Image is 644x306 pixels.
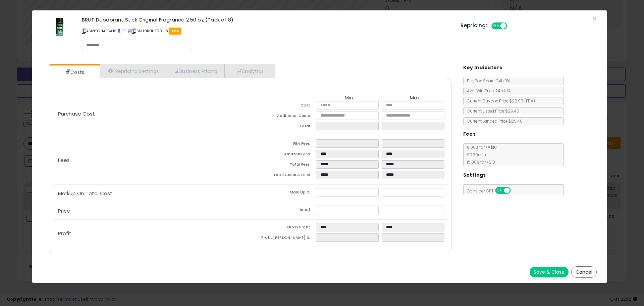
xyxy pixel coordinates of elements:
[382,95,447,101] th: Max
[169,28,181,35] span: FBA
[250,223,316,233] td: Gross Profit
[82,17,450,22] h3: BRUT Deodorant Stick Original Fragrance 2.50 oz (Pack of 8)
[250,188,316,199] td: Mark Up %
[509,188,520,193] span: OFF
[464,88,511,94] span: Avg. Win Price 24h: N/A
[250,139,316,150] td: FBA Fees
[463,63,502,72] h5: Key Indicators
[100,64,166,78] a: Repricing Settings
[571,266,597,278] button: Cancel
[464,152,486,158] span: $0.30 min
[592,13,597,23] span: ×
[496,188,504,193] span: ON
[250,206,316,216] td: Listed
[166,64,225,78] a: Business Pricing
[122,28,126,34] a: All offer listings
[127,28,131,34] a: Your listing only
[82,26,450,36] p: ASIN: B01IA9DA1S | SKU: BRU07001-8
[53,111,250,117] p: Purchase Cost
[464,188,520,194] span: Consider CPT:
[463,130,476,138] h5: Fees
[250,233,316,244] td: Profit [PERSON_NAME] %
[53,208,250,214] p: Price
[464,98,535,104] span: Current Buybox Price:
[506,23,517,29] span: OFF
[463,171,486,179] h5: Settings
[53,231,250,236] p: Profit
[524,98,535,104] span: ( FBA )
[461,23,487,28] h5: Repricing:
[464,159,495,165] span: 15.00 % for > $10
[464,78,510,84] span: BuyBox Share 24h: 0%
[50,17,70,37] img: 419Es-A++NL._SL60_.jpg
[492,23,500,29] span: ON
[53,158,250,163] p: Fees
[250,150,316,160] td: Amazon Fees
[464,108,519,114] span: Current Listed Price: $29.40
[225,64,274,78] a: Analytics
[316,95,382,101] th: Min
[250,122,316,132] td: Total
[250,171,316,181] td: Total Costs & Fees
[464,144,497,165] span: 8.00 % for <= $10
[49,65,99,79] a: Costs
[509,98,535,104] span: $28.95
[250,101,316,112] td: Cost
[250,112,316,122] td: Additional Costs
[53,191,250,196] p: Markup On Total Cost
[250,160,316,171] td: Total Fees
[464,118,523,124] span: Current Landed Price: $29.40
[530,267,569,277] button: Save & Close
[117,28,121,34] a: BuyBox page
